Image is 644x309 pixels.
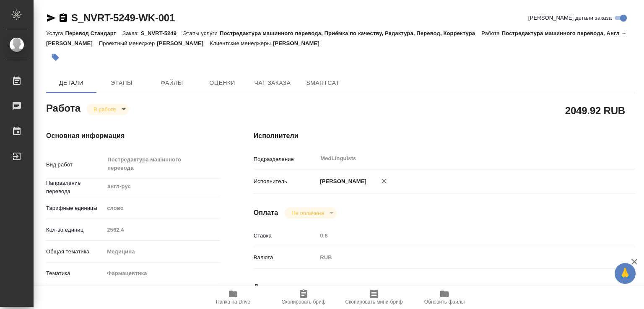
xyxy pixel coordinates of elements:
[409,286,480,309] button: Обновить файлы
[303,78,343,88] span: SmartCat
[51,78,91,88] span: Детали
[202,78,242,88] span: Оценки
[141,30,183,36] p: S_NVRT-5249
[216,299,250,305] span: Папка на Drive
[254,253,317,262] p: Валюта
[317,250,603,265] div: RUB
[273,40,326,46] p: [PERSON_NAME]
[254,282,635,292] h4: Дополнительно
[152,78,192,88] span: Файлы
[281,299,325,305] span: Скопировать бриф
[252,78,293,88] span: Чат заказа
[104,224,220,236] input: Пустое поле
[104,201,220,215] div: слово
[46,179,104,196] p: Направление перевода
[565,103,625,117] h2: 2049.92 RUB
[46,13,56,23] button: Скопировать ссылку для ЯМессенджера
[528,14,612,22] span: [PERSON_NAME] детали заказа
[157,40,210,46] p: [PERSON_NAME]
[317,230,603,242] input: Пустое поле
[46,269,104,278] p: Тематика
[101,78,142,88] span: Этапы
[618,265,632,282] span: 🙏
[254,155,317,163] p: Подразделение
[289,209,326,217] button: Не оплачена
[254,177,317,186] p: Исполнитель
[46,204,104,212] p: Тарифные единицы
[46,131,220,141] h4: Основная информация
[615,263,636,284] button: 🙏
[46,161,104,169] p: Вид работ
[104,245,220,259] div: Медицина
[220,30,481,36] p: Постредактура машинного перевода, Приёмка по качеству, Редактура, Перевод, Корректура
[58,13,68,23] button: Скопировать ссылку
[46,248,104,256] p: Общая тематика
[254,232,317,240] p: Ставка
[65,30,122,36] p: Перевод Стандарт
[339,286,409,309] button: Скопировать мини-бриф
[317,177,366,186] p: [PERSON_NAME]
[183,30,220,36] p: Этапы услуги
[99,40,157,46] p: Проектный менеджер
[481,30,502,36] p: Работа
[71,12,175,23] a: S_NVRT-5249-WK-001
[122,30,140,36] p: Заказ:
[268,286,339,309] button: Скопировать бриф
[254,131,635,141] h4: Исполнители
[46,100,80,115] h2: Работа
[46,30,65,36] p: Услуга
[375,172,393,190] button: Удалить исполнителя
[424,299,465,305] span: Обновить файлы
[104,266,220,281] div: Фармацевтика
[254,208,278,218] h4: Оплата
[91,106,119,113] button: В работе
[285,207,336,219] div: В работе
[198,286,268,309] button: Папка на Drive
[345,299,402,305] span: Скопировать мини-бриф
[46,226,104,234] p: Кол-во единиц
[87,104,129,115] div: В работе
[46,48,65,66] button: Добавить тэг
[210,40,273,46] p: Клиентские менеджеры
